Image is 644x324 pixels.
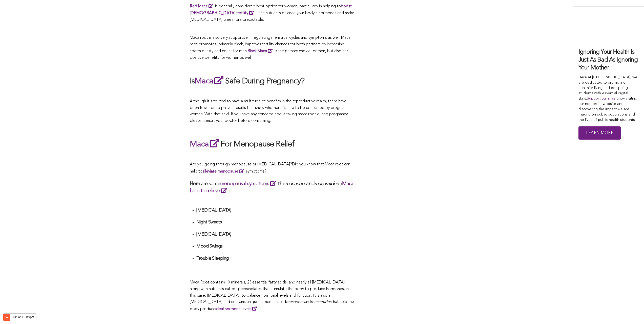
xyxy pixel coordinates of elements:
h4: Trouble Sleeping [196,256,354,261]
span: is generally considered best option for women, particularly in helping to . The nutrients balance... [190,4,354,22]
em: macamides [314,181,338,186]
h3: Here are some the and in : [190,180,354,194]
label: Built on HubSpot [9,314,36,320]
a: Maca help to relieve [190,181,354,194]
strong: Red Maca [190,4,207,8]
em: macaenes [285,181,306,186]
h4: Night Sweats [196,219,354,225]
strong: . [215,307,260,311]
h4: [MEDICAL_DATA] [196,232,354,237]
img: HubSpot sprocket logo [3,314,9,320]
span: that help the body produce [190,300,354,311]
a: Maca [195,77,225,85]
a: Red Maca [190,4,215,8]
iframe: Chat Widget [619,300,644,324]
h4: [MEDICAL_DATA] [196,207,354,213]
span: Maca root is also very supportive in regulating menstrual cycles and symptoms as well. Maca root ... [190,36,350,60]
span: Although it's touted to have a multitude of benefits in the reproductive realm, there have been f... [190,99,348,123]
span: and [304,300,311,304]
h4: Mood Swings [196,243,354,249]
a: Learn More [578,126,621,140]
span: Maca Root contains 10 minerals, 23 essential fatty acids, and nearly all [MEDICAL_DATA], along wi... [190,280,349,304]
span: macamides [311,300,331,304]
button: Built on HubSpot [3,313,36,321]
span: macaenes [286,300,304,304]
a: ideal hormone levels [215,307,259,311]
a: alleviate menopause [202,169,246,174]
a: Maca [190,140,220,148]
a: Black Maca [247,49,275,53]
h2: For Menopause Relief [190,138,354,150]
a: menopausal symptoms [220,181,278,186]
span: Are you going through menopause or [MEDICAL_DATA]? [190,162,292,166]
h2: Is Safe During Pregnancy? [190,75,354,87]
strong: Black Maca [247,49,267,53]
